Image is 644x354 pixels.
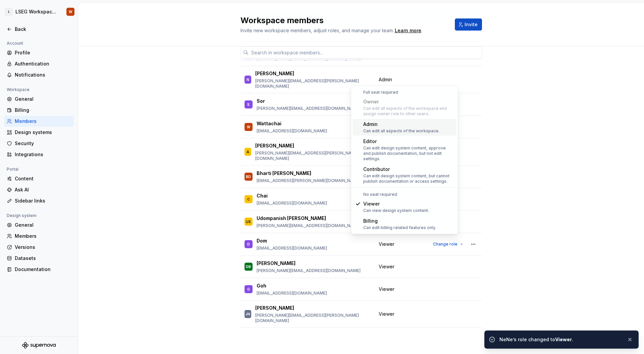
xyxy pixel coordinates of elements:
[363,121,439,128] div: Admin
[247,241,250,248] div: D
[257,178,361,183] p: [EMAIL_ADDRESS][PERSON_NAME][DOMAIN_NAME]
[255,142,294,149] p: [PERSON_NAME]
[246,263,251,270] div: DB
[363,218,436,224] div: Billing
[15,222,71,228] div: General
[363,145,454,162] div: Can edit design system content, approve and publish documentation, but not edit settings.
[379,76,392,83] span: Admin
[255,150,371,161] p: [PERSON_NAME][EMAIL_ADDRESS][PERSON_NAME][DOMAIN_NAME]
[4,149,74,160] a: Integrations
[246,218,251,225] div: US
[4,24,74,35] a: Back
[247,196,250,203] div: C
[351,86,458,234] div: Suggestions
[15,140,71,147] div: Security
[5,8,13,16] div: L
[257,237,267,244] p: Dom
[257,282,266,289] p: Goh
[4,242,74,253] a: Versions
[257,106,361,111] p: [PERSON_NAME][EMAIL_ADDRESS][DOMAIN_NAME]
[363,128,439,134] div: Can edit all aspects of the workspace.
[395,27,421,34] a: Learn more
[257,215,326,222] p: Udompanish [PERSON_NAME]
[353,192,457,197] div: No seat required
[4,264,74,275] a: Documentation
[257,98,265,104] p: Sor
[4,184,74,195] a: Ask AI
[363,98,454,105] div: Owner
[465,21,478,28] span: Invite
[15,118,71,125] div: Members
[15,233,71,239] div: Members
[499,336,622,343] div: NeNe’s role changed to .
[246,173,251,180] div: BD
[353,90,457,95] div: Full seat required
[257,246,327,251] p: [EMAIL_ADDRESS][DOMAIN_NAME]
[255,70,294,77] p: [PERSON_NAME]
[4,39,26,47] div: Account
[363,225,436,230] div: Can edit billing related features only.
[4,58,74,69] a: Authentication
[240,15,447,26] h2: Workspace members
[257,291,327,296] p: [EMAIL_ADDRESS][DOMAIN_NAME]
[4,253,74,264] a: Datasets
[257,170,311,177] p: Bharti [PERSON_NAME]
[15,49,71,56] div: Profile
[255,313,371,323] p: [PERSON_NAME][EMAIL_ADDRESS][PERSON_NAME][DOMAIN_NAME]
[4,212,39,220] div: Design system
[15,60,71,67] div: Authentication
[15,244,71,251] div: Versions
[69,9,72,14] div: W
[379,263,394,270] span: Viewer
[257,201,327,206] p: [EMAIL_ADDRESS][DOMAIN_NAME]
[4,165,21,173] div: Portal
[363,106,454,117] div: Can edit all aspects of the workspace and assign owner role to other users.
[15,26,71,33] div: Back
[4,105,74,116] a: Billing
[4,70,74,80] a: Notifications
[394,28,422,33] span: .
[247,101,250,108] div: S
[4,231,74,241] a: Members
[379,241,394,248] span: Viewer
[249,46,482,58] input: Search in workspace members...
[15,96,71,102] div: General
[22,342,56,349] svg: Supernova Logo
[4,116,74,127] a: Members
[4,127,74,138] a: Design systems
[257,223,361,228] p: [PERSON_NAME][EMAIL_ADDRESS][DOMAIN_NAME]
[379,311,394,317] span: Viewer
[255,78,371,89] p: [PERSON_NAME][EMAIL_ADDRESS][PERSON_NAME][DOMAIN_NAME]
[257,192,268,199] p: Chai
[247,286,250,293] div: G
[257,260,296,267] p: [PERSON_NAME]
[363,201,429,207] div: Viewer
[257,120,281,127] p: Wattachai
[15,186,71,193] div: Ask AI
[247,148,249,155] div: A
[15,129,71,136] div: Design systems
[240,28,394,33] span: Invite new workspace members, adjust roles, and manage your team.
[363,173,454,184] div: Can edit design system content, but cannot publish documentation or access settings.
[363,166,454,173] div: Contributor
[15,197,71,204] div: Sidebar links
[363,208,429,213] div: Can view design system content.
[257,128,327,134] p: [EMAIL_ADDRESS][DOMAIN_NAME]
[255,305,294,311] p: [PERSON_NAME]
[247,124,250,130] div: W
[4,47,74,58] a: Profile
[15,266,71,273] div: Documentation
[4,86,32,94] div: Workspace
[246,311,250,317] div: JN
[4,94,74,104] a: General
[15,151,71,158] div: Integrations
[433,241,458,247] span: Change role
[1,4,76,19] button: LLSEG Workspace Design SystemW
[455,18,482,31] button: Invite
[247,76,249,83] div: N
[379,286,394,293] span: Viewer
[4,195,74,206] a: Sidebar links
[4,220,74,230] a: General
[15,72,71,78] div: Notifications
